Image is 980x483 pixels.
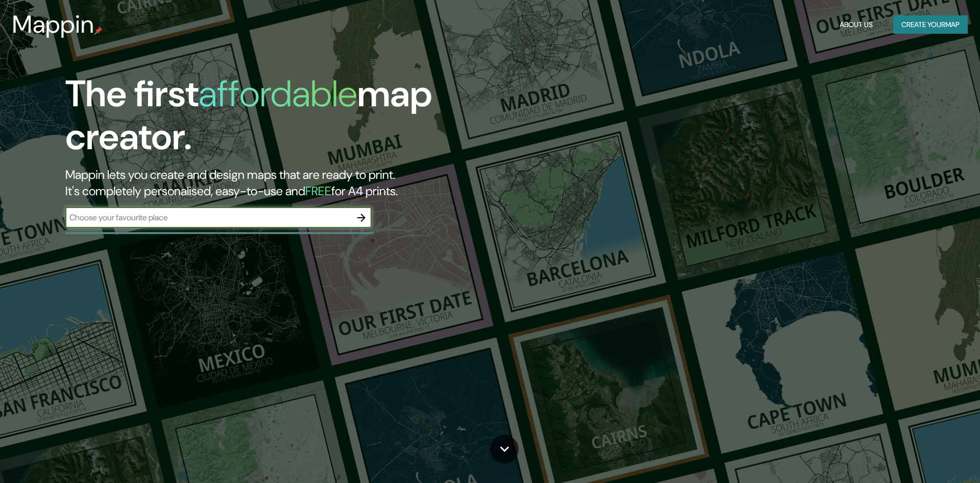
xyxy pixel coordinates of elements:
img: mappin-pin [94,27,103,35]
h1: The first map creator. [65,73,555,167]
h3: Mappin [12,10,94,39]
h5: FREE [305,183,331,199]
input: Choose your favourite place [65,212,351,223]
h2: Mappin lets you create and design maps that are ready to print. It's completely personalised, eas... [65,167,555,199]
button: Create yourmap [893,15,968,34]
h1: affordable [199,70,357,118]
button: About Us [836,15,877,34]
